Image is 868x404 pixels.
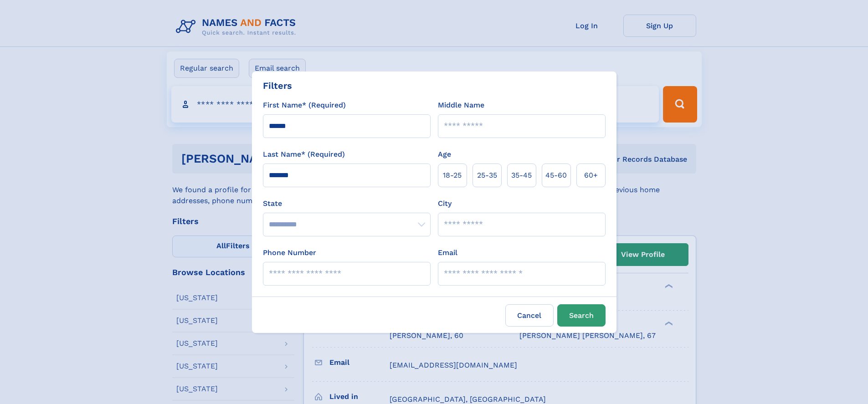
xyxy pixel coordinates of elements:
[511,170,532,181] span: 35‑45
[505,304,554,327] label: Cancel
[557,304,606,327] button: Search
[443,170,462,181] span: 18‑25
[263,149,345,160] label: Last Name* (Required)
[263,198,431,209] label: State
[545,170,567,181] span: 45‑60
[477,170,497,181] span: 25‑35
[584,170,598,181] span: 60+
[263,79,292,92] div: Filters
[438,149,451,160] label: Age
[438,100,484,111] label: Middle Name
[438,247,457,258] label: Email
[263,247,316,258] label: Phone Number
[263,100,346,111] label: First Name* (Required)
[438,198,452,209] label: City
